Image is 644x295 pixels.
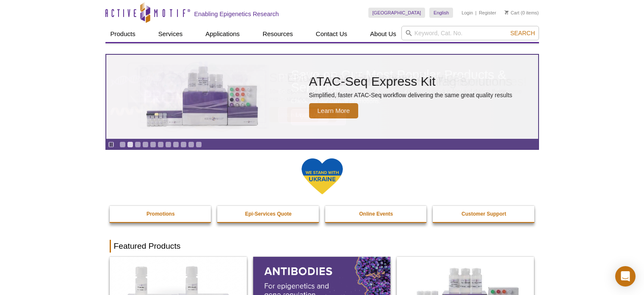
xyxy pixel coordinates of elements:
[180,141,187,148] a: Go to slide 9
[615,266,636,287] div: Open Intercom Messenger
[359,211,393,217] strong: Online Events
[217,206,320,222] a: Epi-Services Quote
[142,141,149,148] a: Go to slide 4
[196,141,202,148] a: Go to slide 11
[301,157,343,195] img: We Stand With Ukraine
[401,26,539,40] input: Keyword, Cat. No.
[153,26,188,42] a: Services
[150,141,156,148] a: Go to slide 5
[245,211,292,217] strong: Epi-Services Quote
[188,141,194,148] a: Go to slide 10
[510,30,535,37] span: Search
[311,26,352,42] a: Contact Us
[508,29,537,37] button: Search
[257,26,298,42] a: Resources
[119,141,126,148] a: Go to slide 1
[505,8,539,18] li: (0 items)
[135,141,141,148] a: Go to slide 3
[505,10,509,14] img: Your Cart
[325,206,428,222] a: Online Events
[173,141,179,148] a: Go to slide 8
[194,10,279,18] h2: Enabling Epigenetics Research
[365,26,401,42] a: About Us
[475,8,477,18] li: |
[105,26,141,42] a: Products
[133,65,273,129] img: ATAC-Seq Express Kit
[462,10,473,16] a: Login
[309,103,359,118] span: Learn More
[309,75,512,88] h2: ATAC-Seq Express Kit
[127,141,133,148] a: Go to slide 2
[106,55,538,139] article: ATAC-Seq Express Kit
[110,206,212,222] a: Promotions
[110,240,535,253] h2: Featured Products
[158,141,164,148] a: Go to slide 6
[165,141,171,148] a: Go to slide 7
[429,8,453,18] a: English
[106,55,538,139] a: ATAC-Seq Express Kit ATAC-Seq Express Kit Simplified, faster ATAC-Seq workflow delivering the sam...
[146,211,175,217] strong: Promotions
[108,141,114,148] a: Toggle autoplay
[462,211,506,217] strong: Customer Support
[479,10,496,16] a: Register
[368,8,426,18] a: [GEOGRAPHIC_DATA]
[309,91,512,99] p: Simplified, faster ATAC-Seq workflow delivering the same great quality results
[200,26,245,42] a: Applications
[433,206,535,222] a: Customer Support
[505,10,520,16] a: Cart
